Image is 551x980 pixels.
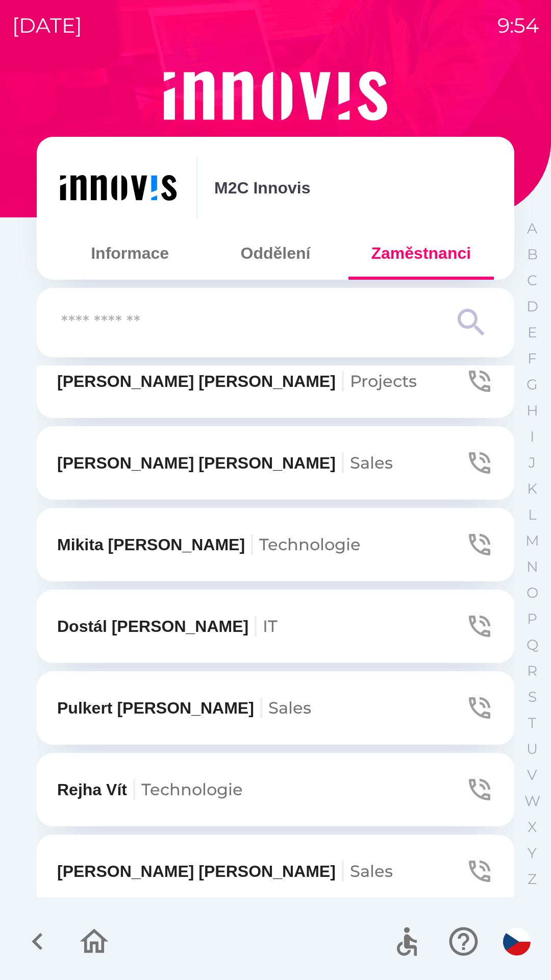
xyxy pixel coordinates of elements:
p: [PERSON_NAME] [PERSON_NAME] [57,369,417,394]
p: [PERSON_NAME] [PERSON_NAME] [57,451,393,475]
p: Rejha Vít [57,777,243,802]
span: Sales [350,861,393,881]
button: Zaměstnanci [348,235,494,272]
span: IT [263,616,278,636]
img: cs flag [503,928,531,955]
span: Sales [350,453,393,473]
button: [PERSON_NAME] [PERSON_NAME]Sales [37,426,514,500]
span: Technologie [141,779,243,799]
button: Dostál [PERSON_NAME]IT [37,590,514,663]
button: Rejha VítTechnologie [37,753,514,826]
img: Logo [37,71,514,120]
span: Projects [350,371,417,391]
p: Dostál [PERSON_NAME] [57,614,278,639]
p: Mikita [PERSON_NAME] [57,532,361,557]
button: Pulkert [PERSON_NAME]Sales [37,671,514,745]
span: Technologie [259,534,361,554]
button: Informace [57,235,203,272]
p: [PERSON_NAME] [PERSON_NAME] [57,859,393,884]
span: Sales [268,698,311,718]
button: [PERSON_NAME] [PERSON_NAME]Projects [37,345,514,418]
p: M2C Innovis [214,176,310,200]
p: [DATE] [12,10,82,41]
p: 9:54 [497,10,539,41]
button: Oddělení [203,235,348,272]
img: ef454dd6-c04b-4b09-86fc-253a1223f7b7.png [57,157,180,218]
button: Mikita [PERSON_NAME]Technologie [37,508,514,581]
button: [PERSON_NAME] [PERSON_NAME]Sales [37,835,514,908]
p: Pulkert [PERSON_NAME] [57,696,311,720]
